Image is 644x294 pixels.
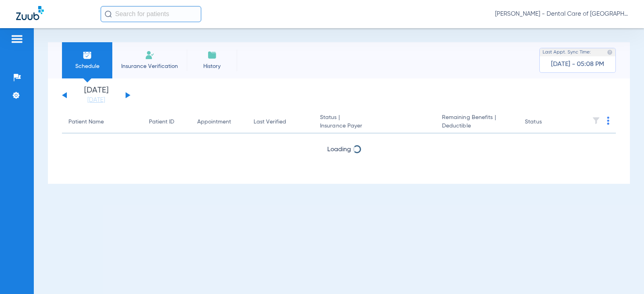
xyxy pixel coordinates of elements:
div: Appointment [197,118,231,126]
img: last sync help info [607,49,613,55]
th: Remaining Benefits | [436,111,518,134]
img: Search Icon [105,10,112,18]
img: filter.svg [592,117,600,125]
img: group-dot-blue.svg [607,117,609,125]
img: Schedule [83,50,92,60]
div: Last Verified [254,118,307,126]
span: Insurance Payer [320,122,429,130]
div: Patient ID [149,118,184,126]
span: [PERSON_NAME] - Dental Care of [GEOGRAPHIC_DATA] [495,10,628,18]
span: Insurance Verification [118,62,181,70]
th: Status [518,111,573,134]
span: Last Appt. Sync Time: [543,48,591,56]
img: Manual Insurance Verification [145,50,155,60]
div: Last Verified [254,118,286,126]
input: Search for patients [101,6,201,22]
div: Patient Name [68,118,104,126]
span: Deductible [442,122,512,130]
span: Loading [327,146,351,153]
img: History [207,50,217,60]
img: hamburger-icon [10,34,23,44]
span: [DATE] - 05:08 PM [551,60,604,68]
img: Zuub Logo [16,6,44,20]
li: [DATE] [72,86,120,104]
div: Patient Name [68,118,136,126]
span: History [193,62,231,70]
span: Schedule [68,62,106,70]
th: Status | [314,111,436,134]
div: Patient ID [149,118,174,126]
div: Appointment [197,118,241,126]
a: [DATE] [72,96,120,104]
